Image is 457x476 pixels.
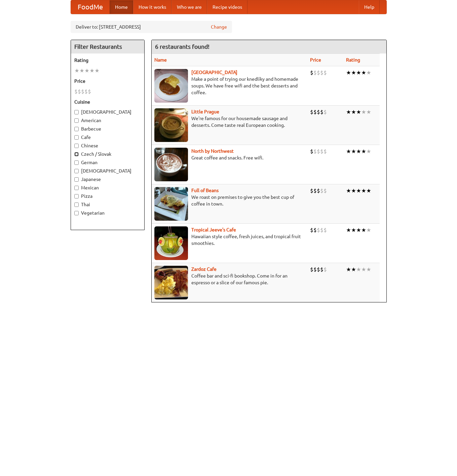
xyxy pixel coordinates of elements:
li: ★ [356,266,361,273]
li: $ [320,266,323,273]
li: ★ [346,187,351,194]
input: [DEMOGRAPHIC_DATA] [74,169,79,173]
li: ★ [74,67,79,74]
li: $ [88,88,91,95]
p: Make a point of trying our knedlíky and homemade soups. We have free wifi and the best desserts a... [154,76,305,96]
li: ★ [94,67,100,74]
li: ★ [361,187,366,194]
p: Great coffee and snacks. Free wifi. [154,154,305,161]
li: ★ [356,148,361,155]
li: $ [310,226,313,234]
li: ★ [366,69,371,76]
img: beans.jpg [154,187,188,221]
a: Tropical Jeeve's Cafe [191,227,236,232]
p: Hawaiian style coffee, fresh juices, and tropical fruit smoothies. [154,233,305,247]
a: How it works [133,0,172,14]
li: ★ [366,148,371,155]
li: ★ [356,226,361,234]
li: ★ [366,226,371,234]
li: $ [78,88,81,95]
li: ★ [351,266,356,273]
li: $ [317,187,320,194]
label: Thai [74,201,141,208]
li: $ [320,148,323,155]
li: $ [310,266,313,273]
li: $ [313,108,317,116]
b: Full of Beans [191,188,219,193]
li: $ [313,266,317,273]
a: [GEOGRAPHIC_DATA] [191,70,237,75]
a: Change [211,24,227,30]
li: $ [317,148,320,155]
li: $ [320,69,323,76]
a: Recipe videos [207,0,247,14]
a: Zardoz Cafe [191,266,217,272]
a: Price [310,57,321,63]
input: Pizza [74,194,79,198]
p: We're famous for our housemade sausage and desserts. Come taste real European cooking. [154,115,305,129]
li: ★ [351,226,356,234]
li: ★ [366,187,371,194]
a: FoodMe [71,0,110,14]
label: Czech / Slovak [74,151,141,157]
a: Who we are [172,0,207,14]
p: Coffee bar and sci-fi bookshop. Come in for an espresso or a slice of our famous pie. [154,272,305,286]
h5: Cuisine [74,99,141,105]
li: $ [317,266,320,273]
li: ★ [89,67,94,74]
li: ★ [346,108,351,116]
label: Mexican [74,184,141,191]
li: $ [310,69,313,76]
input: Cafe [74,135,79,140]
li: $ [81,88,84,95]
b: Little Prague [191,109,219,114]
li: ★ [361,226,366,234]
li: ★ [79,67,84,74]
li: $ [313,226,317,234]
img: north.jpg [154,148,188,181]
h5: Rating [74,57,141,64]
li: ★ [351,148,356,155]
img: jeeves.jpg [154,226,188,260]
li: $ [323,148,327,155]
li: ★ [361,266,366,273]
h5: Price [74,78,141,84]
li: $ [84,88,88,95]
li: ★ [351,187,356,194]
a: Name [154,57,167,63]
li: ★ [351,69,356,76]
label: Japanese [74,176,141,183]
li: ★ [346,69,351,76]
li: $ [320,108,323,116]
ng-pluralize: 6 restaurants found! [155,43,210,50]
li: ★ [361,108,366,116]
li: ★ [361,148,366,155]
p: We roast on premises to give you the best cup of coffee in town. [154,194,305,207]
label: Pizza [74,193,141,199]
li: ★ [346,266,351,273]
label: Barbecue [74,125,141,132]
label: Vegetarian [74,210,141,216]
li: ★ [356,187,361,194]
a: Help [359,0,380,14]
li: ★ [366,108,371,116]
li: ★ [356,108,361,116]
li: $ [317,69,320,76]
li: ★ [351,108,356,116]
input: German [74,160,79,165]
img: zardoz.jpg [154,266,188,299]
li: ★ [361,69,366,76]
input: Chinese [74,144,79,148]
h4: Filter Restaurants [71,40,144,53]
input: Japanese [74,177,79,182]
li: $ [74,88,78,95]
li: ★ [346,226,351,234]
li: $ [313,69,317,76]
a: North by Northwest [191,148,234,154]
li: ★ [356,69,361,76]
li: $ [323,69,327,76]
li: $ [320,187,323,194]
input: Czech / Slovak [74,152,79,156]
